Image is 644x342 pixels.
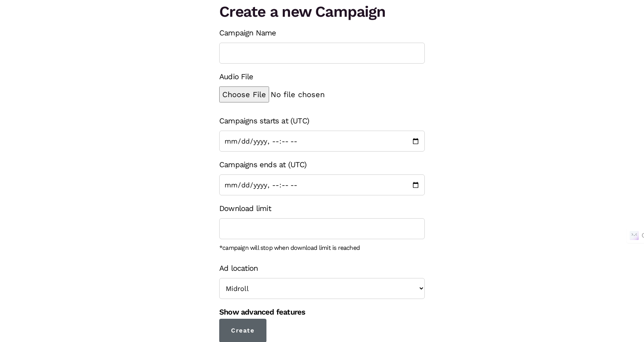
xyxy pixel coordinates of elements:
[219,307,305,316] a: Show advanced features
[219,243,425,254] div: *campaign will stop when download limit is reached
[219,201,271,215] label: Download limit
[219,70,253,83] label: Audio File
[219,158,307,171] label: Campaigns ends at (UTC)
[219,261,258,275] label: Ad location
[219,1,425,23] h1: Create a new Campaign
[219,114,309,128] label: Campaigns starts at (UTC)
[219,26,276,40] label: Campaign Name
